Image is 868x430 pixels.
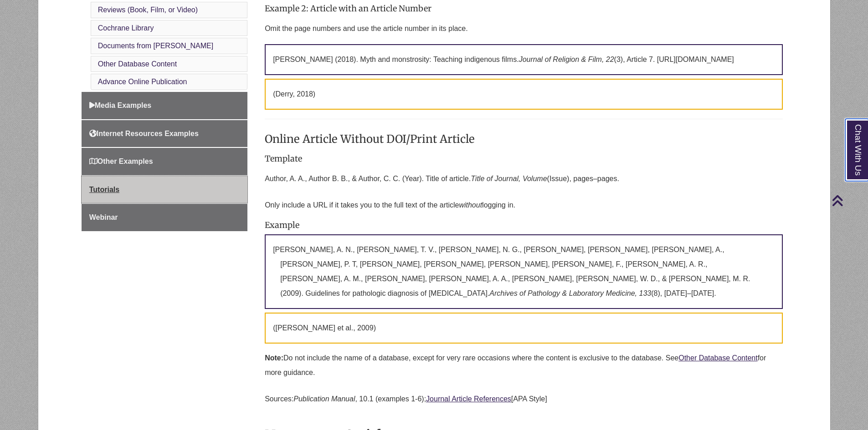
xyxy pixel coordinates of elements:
a: Journal Article References [426,395,511,403]
a: Back to Top [832,194,866,207]
a: Reviews (Book, Film, or Video) [98,6,198,14]
em: Title of Journal, Volume [471,175,547,182]
p: Do not include the name of a database, except for very rare occasions where the content is exclus... [265,347,783,384]
a: Webinar [82,204,247,231]
a: Other Examples [82,148,247,175]
h4: Template [265,154,783,163]
a: Media Examples [82,92,247,119]
a: Other Database Content [98,60,177,68]
p: Sources: , 10.1 (examples 1-6); [APA Style] [265,388,783,410]
em: Journal of Religion & Film, 22 [519,56,614,63]
p: ([PERSON_NAME] et al., 2009) [265,313,783,344]
a: Advance Online Publication [98,78,187,86]
p: Omit the page numbers and use the article number in its place. [265,18,783,40]
p: Only include a URL if it takes you to the full text of the article logging in. [265,194,783,216]
span: Tutorials [89,186,119,193]
p: Author, A. A., Author B. B., & Author, C. C. (Year). Title of article. (Issue), pages–pages. [265,168,783,190]
span: Webinar [89,213,118,221]
h4: Example [265,221,783,230]
span: Internet Resources Examples [89,130,199,137]
a: Cochrane Library [98,24,154,32]
strong: Note: [265,354,283,362]
p: (Derry, 2018) [265,79,783,110]
h3: Online Article Without DOI/Print Article [265,128,783,150]
a: Documents from [PERSON_NAME] [98,42,213,50]
p: [PERSON_NAME], A. N., [PERSON_NAME], T. V., [PERSON_NAME], N. G., [PERSON_NAME], [PERSON_NAME], [... [265,234,783,309]
p: [PERSON_NAME] (2018). Myth and monstrosity: Teaching indigenous films. (3), Article 7. [URL][DOMA... [265,44,783,75]
span: Other Examples [89,157,153,165]
h4: Example 2: Article with an Article Number [265,4,783,13]
em: Archives of Pathology & Laboratory Medicine, 133 [489,289,651,297]
em: Publication Manual [293,395,355,403]
span: Media Examples [89,101,152,109]
em: without [459,201,482,209]
a: Internet Resources Examples [82,120,247,147]
a: Other Database Content [678,354,757,362]
a: Tutorials [82,176,247,203]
